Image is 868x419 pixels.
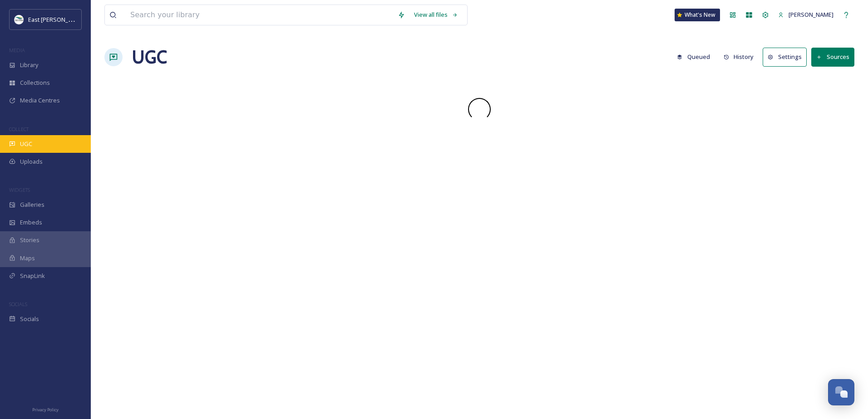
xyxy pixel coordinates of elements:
a: Privacy Policy [32,404,59,414]
a: What's New [675,9,720,21]
span: Socials [20,315,39,323]
button: Sources [811,48,854,66]
span: Media Centres [20,96,60,105]
span: Privacy Policy [32,407,59,413]
button: Open Chat [828,379,854,405]
a: History [719,48,763,66]
button: Settings [763,48,807,66]
span: Stories [20,236,39,244]
span: UGC [20,140,32,148]
span: Collections [20,78,50,87]
span: East [PERSON_NAME] District Council [28,15,127,24]
span: Library [20,61,38,69]
span: SOCIALS [9,301,27,307]
img: download%20%283%29.jpeg [15,15,24,24]
span: Maps [20,254,35,263]
span: SnapLink [20,272,45,280]
input: Search your library [126,5,393,25]
span: MEDIA [9,47,25,54]
a: Settings [763,48,811,66]
a: Queued [672,48,719,66]
span: Galleries [20,200,44,209]
span: Embeds [20,218,42,227]
span: COLLECT [9,126,29,132]
span: Uploads [20,157,43,166]
button: History [719,48,759,66]
a: View all files [409,6,463,24]
span: WIDGETS [9,186,30,193]
a: [PERSON_NAME] [774,6,838,24]
button: Queued [672,48,715,66]
a: UGC [132,44,167,71]
span: [PERSON_NAME] [789,10,833,19]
